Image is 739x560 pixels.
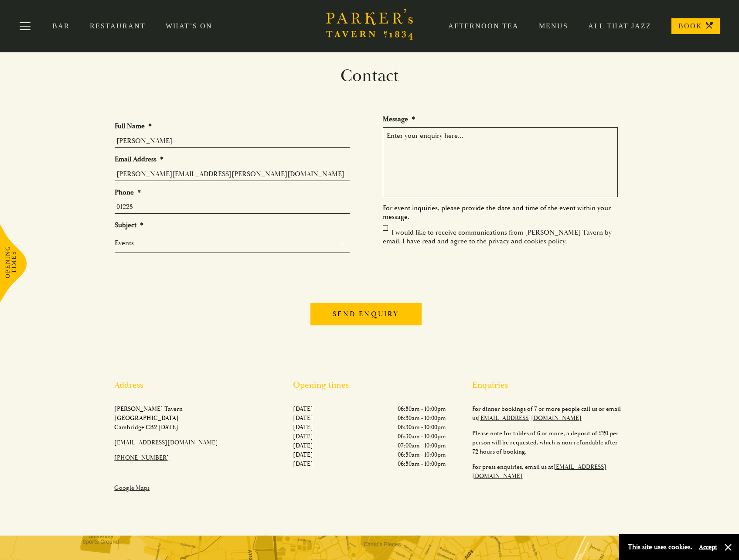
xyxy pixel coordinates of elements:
h1: Contact [108,65,631,86]
button: Close and accept [724,543,732,552]
p: [DATE] [293,441,313,450]
li: For event inquiries, please provide the date and time of the event within your message. [383,204,625,221]
p: [DATE] [293,404,313,413]
iframe: reCAPTCHA [383,253,515,287]
p: [DATE] [293,459,313,468]
p: 06:30am - 10:00pm [398,432,446,441]
a: Google Maps [114,484,150,492]
p: For press enquiries, email us at [472,462,625,481]
p: This site uses cookies. [628,541,692,553]
p: 07:00am - 10:00pm [398,441,446,450]
p: Please note for tables of 6 or more, a deposit of £20 per person will be requested, which is non-... [472,429,625,456]
a: [EMAIL_ADDRESS][DOMAIN_NAME] [114,439,218,446]
label: Message [383,115,415,124]
p: 06:30am - 10:00pm [398,423,446,432]
a: [PHONE_NUMBER] [114,454,169,461]
h2: Opening times [293,380,446,390]
p: 06:30am - 10:00pm [398,404,446,413]
p: [DATE] [293,413,313,423]
p: 06:30am - 10:00pm [398,459,446,468]
a: [EMAIL_ADDRESS][DOMAIN_NAME] [478,414,582,422]
p: [DATE] [293,423,313,432]
a: [EMAIL_ADDRESS][DOMAIN_NAME] [472,463,606,480]
h2: Enquiries [472,380,625,390]
label: Full Name [115,122,152,131]
h2: Address [114,380,267,390]
p: [DATE] [293,432,313,441]
button: Accept [699,543,717,551]
label: Subject [115,221,143,230]
label: Email Address [115,155,163,164]
input: Send enquiry [310,303,421,325]
p: 06:30am - 10:00pm [398,450,446,459]
p: 06:30am - 10:00pm [398,413,446,423]
p: [PERSON_NAME] Tavern [GEOGRAPHIC_DATA] Cambridge CB2 [DATE]​ [114,404,267,432]
label: Phone [115,188,141,197]
label: I would like to receive communications from [PERSON_NAME] Tavern by email. I have read and agree ... [383,228,612,246]
p: For dinner bookings of 7 or more people call us or email us [472,404,625,423]
p: [DATE] [293,450,313,459]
